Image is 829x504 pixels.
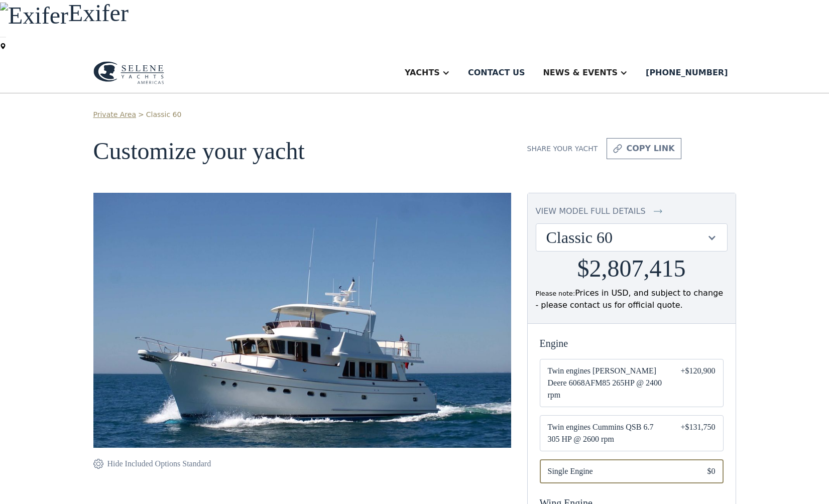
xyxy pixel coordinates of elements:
[680,421,715,445] div: +$131,750
[536,287,728,311] div: Prices in USD, and subject to change - please contact us for official quote.
[577,256,686,282] h2: $2,807,415
[626,143,674,155] div: copy link
[93,138,511,165] h1: Customize your yacht
[533,53,638,93] div: News & EVENTS
[536,205,646,217] div: view model full details
[107,458,211,470] div: Hide Included Options Standard
[654,205,662,217] img: icon
[146,109,182,120] a: Classic 60
[93,61,164,84] img: logo
[548,421,665,445] span: Twin engines Cummins QSB 6.7 305 HP @ 2600 rpm
[646,67,728,79] div: [PHONE_NUMBER]
[460,53,533,93] a: Contact us
[680,365,715,401] div: +$120,900
[536,290,575,297] span: Please note:
[543,67,618,79] div: News & EVENTS
[707,465,716,477] div: $0
[138,109,144,120] div: >
[607,138,681,159] a: copy link
[395,53,460,93] aside: Yachts
[546,228,707,247] div: Classic 60
[613,143,622,155] img: icon
[548,365,665,401] span: Twin engines [PERSON_NAME] Deere 6068AFM85 265HP @ 2400 rpm
[536,224,727,251] div: Classic 60
[93,458,211,470] a: Hide Included Options Standard
[638,53,736,93] a: [PHONE_NUMBER]
[527,144,598,154] div: Share your yacht
[540,336,724,351] div: Engine
[536,205,728,217] a: view model full details
[548,465,691,477] span: Single Engine
[468,67,525,79] div: Contact us
[93,458,103,470] img: icon
[405,67,440,79] div: Yachts
[93,109,136,120] a: Private Area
